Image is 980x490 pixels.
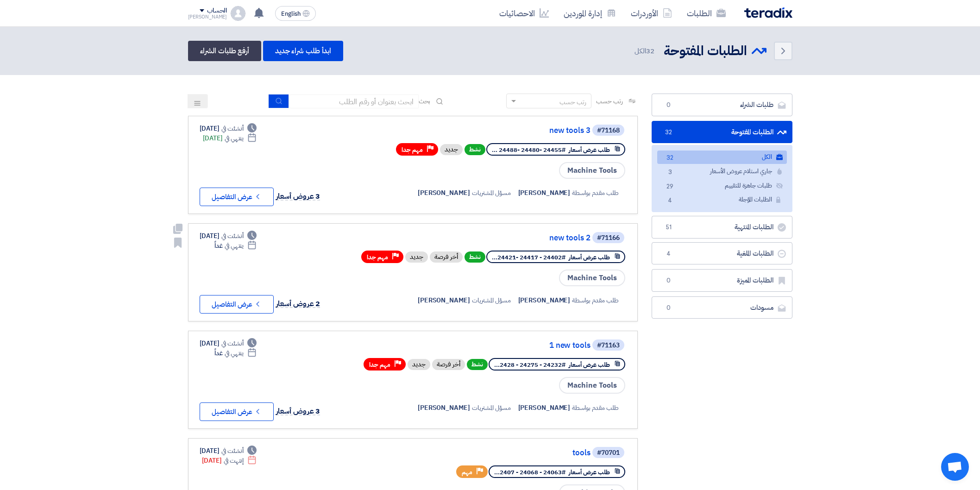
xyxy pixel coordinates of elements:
a: new tools 2 [405,234,591,242]
a: الطلبات المميزة0 [652,269,792,292]
span: طلب عرض أسعار [569,468,610,477]
a: الكل [657,151,787,164]
span: #24232 - 24275 - 2428... [494,360,565,369]
a: طلبات جاهزة للتقييم [657,179,787,193]
span: أنشئت في [221,446,244,456]
h2: الطلبات المفتوحة [664,42,747,60]
div: جديد [408,359,430,370]
a: tools [405,449,591,457]
a: جاري استلام عروض الأسعار [657,165,787,178]
div: غداً [214,241,257,251]
span: 0 [663,276,674,285]
button: English [275,6,316,21]
span: أنشئت في [221,124,244,133]
div: أخر فرصة [430,251,463,263]
a: الطلبات الملغية4 [652,242,792,265]
span: 4 [663,249,674,258]
span: رتب حسب [596,96,622,106]
span: مسؤل المشتريات [472,295,511,305]
span: [PERSON_NAME] [418,188,470,198]
span: طلب مقدم بواسطة [572,295,619,305]
span: ينتهي في [225,241,244,251]
span: نشط [465,251,485,263]
span: طلب مقدم بواسطة [572,188,619,198]
span: Machine Tools [559,162,625,179]
span: 32 [646,46,654,56]
img: Teradix logo [744,7,792,18]
div: جديد [440,144,463,155]
button: عرض التفاصيل [200,402,274,421]
span: أنشئت في [221,339,244,348]
div: [PERSON_NAME] [188,14,227,19]
span: #24455 -24480 -24488 ... [492,145,565,154]
span: 32 [665,153,676,163]
span: مسؤل المشتريات [472,403,511,413]
span: إنتهت في [224,456,244,465]
span: طلب مقدم بواسطة [572,403,619,413]
span: Machine Tools [559,270,625,286]
a: أرفع طلبات الشراء [188,41,261,61]
span: ينتهي في [225,133,244,143]
span: [PERSON_NAME] [518,295,571,305]
span: طلب عرض أسعار [569,360,610,369]
a: الطلبات [679,2,733,24]
span: مهم جدا [402,145,423,154]
a: الأوردرات [623,2,679,24]
a: الطلبات المفتوحة32 [652,121,792,144]
div: [DATE] [203,133,257,143]
div: #70701 [597,450,620,456]
span: 29 [665,182,676,192]
input: ابحث بعنوان أو رقم الطلب [289,94,419,108]
div: #71163 [597,342,620,349]
span: نشط [467,359,488,370]
a: Open chat [941,453,969,481]
span: مسؤل المشتريات [472,188,511,198]
div: #71168 [597,127,620,134]
span: طلب عرض أسعار [569,145,610,154]
span: [PERSON_NAME] [418,403,470,413]
span: 3 [665,168,676,177]
span: #24063 - 24068 - 2407... [494,468,565,477]
div: الحساب [207,7,227,15]
span: #24402 - 24417 -24421... [492,253,565,262]
div: [DATE] [200,446,257,456]
a: new tools 3 [405,126,591,135]
span: مهم جدا [367,253,388,262]
span: 3 عروض أسعار [276,191,320,202]
span: 0 [663,303,674,313]
span: [PERSON_NAME] [418,295,470,305]
span: 0 [663,101,674,110]
div: #71166 [597,235,620,241]
a: الاحصائيات [492,2,556,24]
span: 4 [665,196,676,206]
span: مهم [462,468,472,477]
div: [DATE] [200,231,257,241]
span: 32 [663,128,674,137]
div: غداً [214,348,257,358]
a: الطلبات المنتهية51 [652,216,792,239]
span: 3 عروض أسعار [276,406,320,417]
div: [DATE] [200,339,257,348]
span: نشط [465,144,485,155]
img: profile_test.png [231,6,245,21]
button: عرض التفاصيل [200,295,274,314]
span: 2 عروض أسعار [276,298,320,309]
span: Machine Tools [559,377,625,394]
span: English [281,11,301,17]
div: أخر فرصة [432,359,465,370]
span: [PERSON_NAME] [518,188,571,198]
a: 1 new tools [405,341,591,350]
a: إدارة الموردين [556,2,623,24]
span: [PERSON_NAME] [518,403,571,413]
div: جديد [405,251,428,263]
a: طلبات الشراء0 [652,94,792,116]
span: ينتهي في [225,348,244,358]
span: طلب عرض أسعار [569,253,610,262]
span: مهم جدا [369,360,390,369]
a: الطلبات المؤجلة [657,193,787,207]
span: 51 [663,223,674,232]
a: مسودات0 [652,296,792,319]
div: [DATE] [202,456,257,465]
span: الكل [634,46,656,57]
div: [DATE] [200,124,257,133]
